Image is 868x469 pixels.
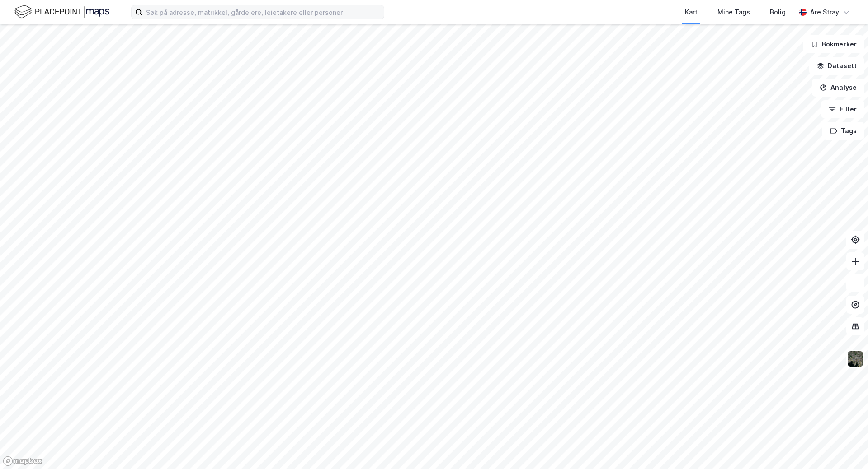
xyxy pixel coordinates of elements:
button: Bokmerker [803,35,864,53]
div: Bolig [770,7,786,18]
img: 9k= [847,350,864,367]
iframe: Chat Widget [823,426,868,469]
div: Kart [685,7,698,18]
div: Are Stray [810,7,839,18]
a: Mapbox homepage [3,456,42,466]
button: Filter [821,100,864,118]
div: Mine Tags [717,7,750,18]
button: Analyse [812,79,864,97]
input: Søk på adresse, matrikkel, gårdeiere, leietakere eller personer [142,5,384,19]
img: logo.f888ab2527a4732fd821a326f86c7f29.svg [14,4,109,20]
button: Datasett [809,57,864,75]
button: Tags [822,122,864,140]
